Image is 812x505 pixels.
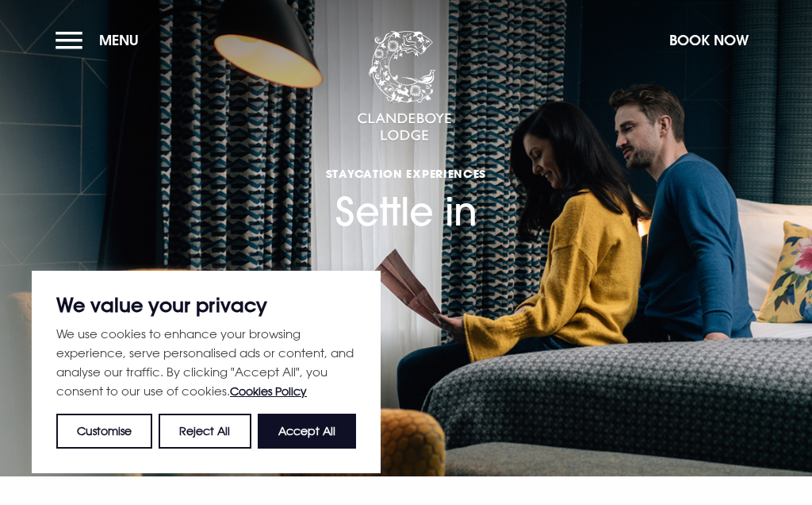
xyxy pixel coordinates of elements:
span: Menu [99,31,139,49]
p: We use cookies to enhance your browsing experience, serve personalised ads or content, and analys... [56,324,356,401]
h1: Settle in [326,102,486,234]
a: Cookies Policy [230,384,307,398]
p: We value your privacy [56,295,356,314]
div: We value your privacy [32,271,381,473]
button: Book Now [661,23,756,57]
button: Accept All [258,414,356,449]
button: Reject All [159,414,251,449]
span: Staycation Experiences [326,166,486,181]
button: Customise [56,414,152,449]
button: Menu [56,23,147,57]
img: Clandeboye Lodge [357,31,452,142]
